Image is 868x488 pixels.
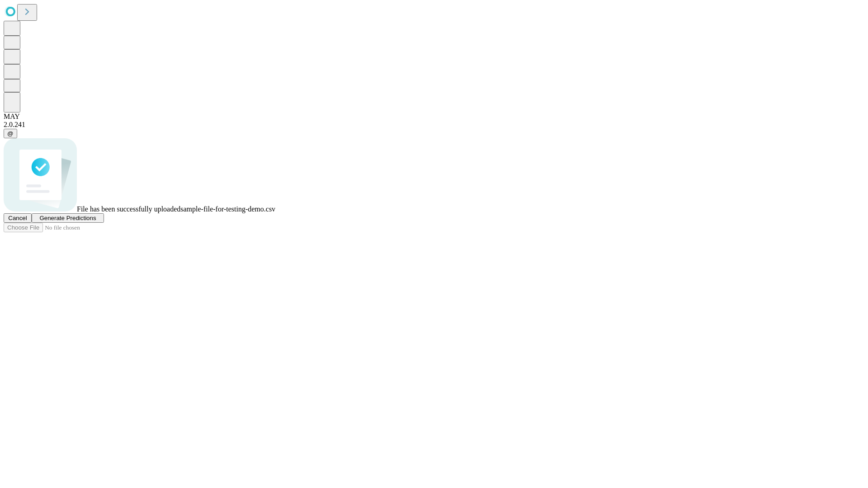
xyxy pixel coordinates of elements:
button: Generate Predictions [32,213,104,223]
span: sample-file-for-testing-demo.csv [180,205,275,213]
button: @ [4,129,17,138]
span: File has been successfully uploaded [77,205,180,213]
span: Generate Predictions [39,215,96,221]
span: Cancel [8,215,27,221]
div: MAY [4,113,864,121]
button: Cancel [4,213,32,223]
span: @ [7,130,14,137]
div: 2.0.241 [4,121,864,129]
